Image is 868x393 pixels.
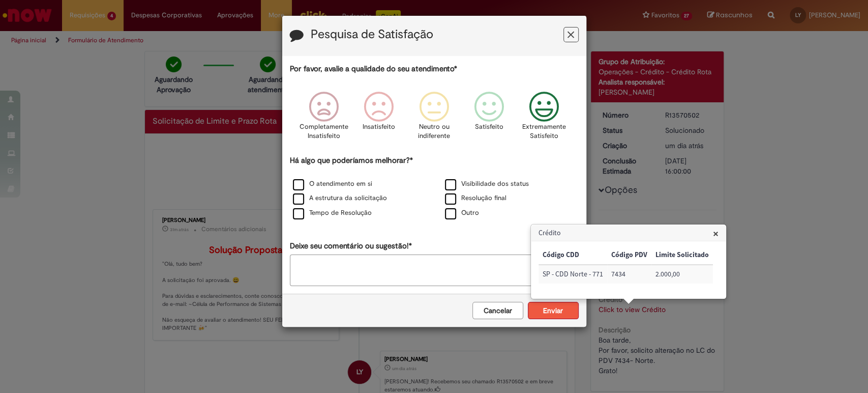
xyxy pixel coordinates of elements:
[538,246,607,265] th: Código CDD
[531,225,726,241] h3: Crédito
[298,84,350,154] div: Completamente Insatisfeito
[293,193,387,203] label: A estrutura da solicitação
[530,224,727,299] div: Crédito
[475,122,503,132] p: Satisfeito
[293,179,372,189] label: O atendimento em si
[445,179,529,189] label: Visibilidade dos status
[290,241,412,251] label: Deixe seu comentário ou sugestão!*
[290,155,579,221] div: Há algo que poderíamos melhorar?*
[290,64,457,74] label: Por favor, avalie a qualidade do seu atendimento*
[445,208,479,218] label: Outro
[293,208,372,218] label: Tempo de Resolução
[607,246,651,265] th: Código PDV
[518,84,570,154] div: Extremamente Satisfeito
[651,246,713,265] th: Limite Solicitado
[300,122,348,141] p: Completamente Insatisfeito
[353,84,405,154] div: Insatisfeito
[713,228,719,239] button: Close
[311,28,433,41] label: Pesquisa de Satisfação
[463,84,515,154] div: Satisfeito
[522,122,566,141] p: Extremamente Satisfeito
[528,302,579,319] button: Enviar
[408,84,460,154] div: Neutro ou indiferente
[472,302,523,319] button: Cancelar
[538,265,607,284] td: Código CDD: SP - CDD Norte - 771
[445,193,506,203] label: Resolução final
[415,122,452,141] p: Neutro ou indiferente
[607,265,651,284] td: Código PDV: 7434
[651,265,713,284] td: Limite Solicitado: 2.000,00
[713,227,719,240] span: ×
[363,122,395,132] p: Insatisfeito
